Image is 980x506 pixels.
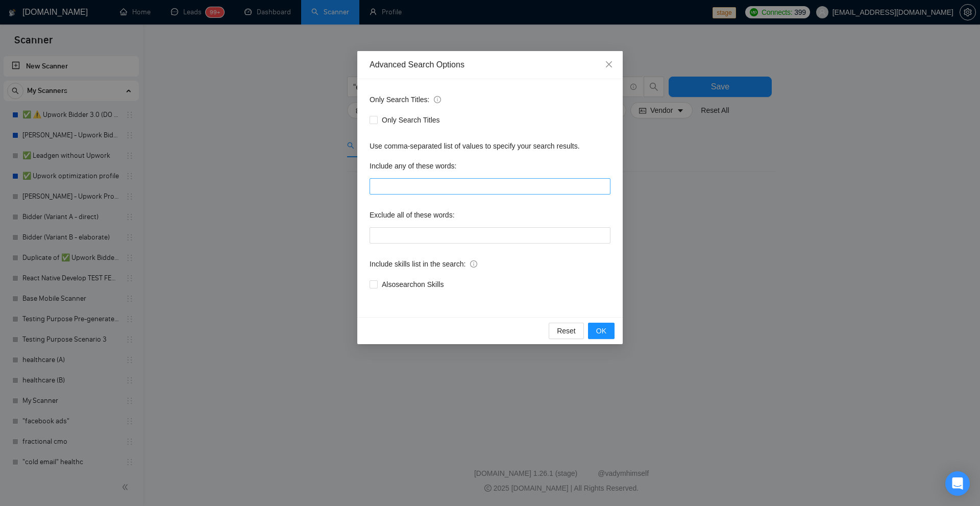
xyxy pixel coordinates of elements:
button: Close [595,51,623,79]
span: Also search on Skills [378,279,448,290]
span: Only Search Titles: [370,94,441,105]
label: Exclude all of these words: [370,207,455,223]
span: close [605,60,613,68]
span: info-circle [470,260,477,268]
span: Reset [557,325,576,336]
span: Include skills list in the search: [370,258,477,270]
div: Use comma-separated list of values to specify your search results. [370,140,610,152]
span: info-circle [434,96,441,103]
div: Open Intercom Messenger [945,471,970,496]
span: OK [596,325,606,336]
div: Advanced Search Options [370,59,610,70]
label: Include any of these words: [370,158,456,174]
button: Reset [549,323,584,339]
span: Only Search Titles [378,114,444,126]
button: OK [588,323,615,339]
